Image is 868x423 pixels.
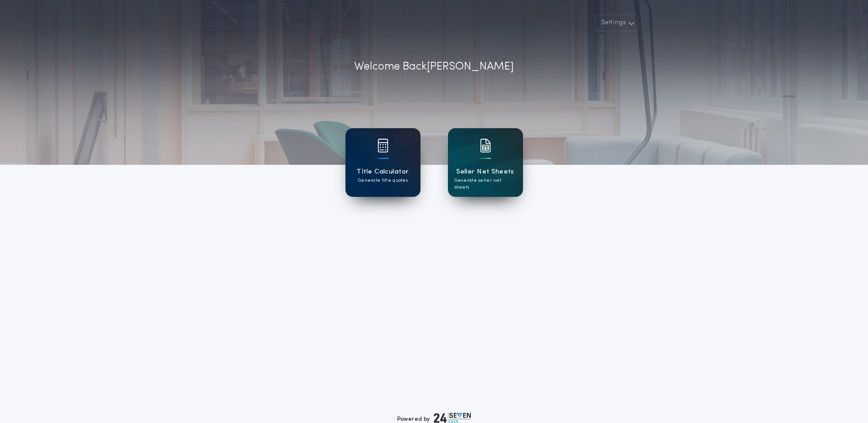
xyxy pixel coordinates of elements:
p: Generate seller net sheets [454,177,517,191]
a: card iconTitle CalculatorGenerate title quotes [345,128,421,197]
img: card icon [480,139,491,152]
button: Settings [595,15,638,31]
h1: Seller Net Sheets [456,167,514,177]
img: card icon [377,139,388,152]
p: Generate title quotes [358,177,408,184]
h1: Title Calculator [356,167,409,177]
p: Welcome Back [PERSON_NAME] [354,59,514,75]
a: card iconSeller Net SheetsGenerate seller net sheets [448,128,523,197]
